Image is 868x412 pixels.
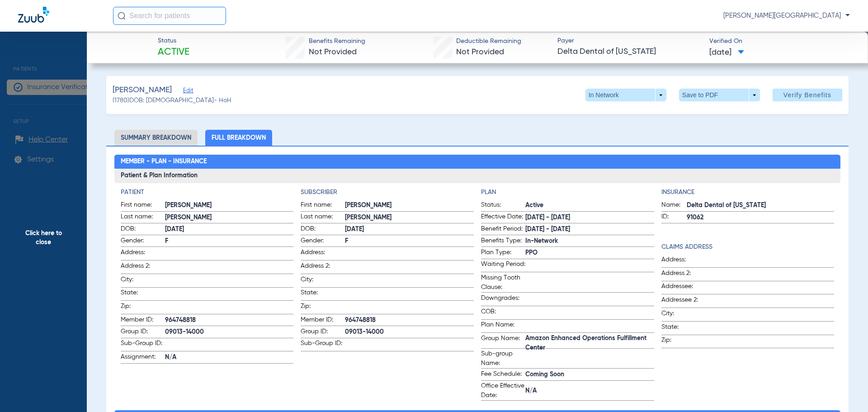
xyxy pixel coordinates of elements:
span: Coming Soon [525,370,654,379]
span: 91062 [687,213,835,223]
span: 964748818 [165,316,294,325]
span: Address 2: [661,269,706,281]
span: Address: [661,255,706,267]
span: Missing Tooth Clause: [481,273,525,292]
span: State: [121,288,165,300]
span: Verify Benefits [783,91,831,99]
span: Address: [301,248,345,260]
span: Not Provided [456,48,504,56]
h4: Plan [481,188,654,197]
iframe: Chat Widget [823,369,868,412]
span: Status: [481,200,525,211]
span: ID: [661,212,687,223]
li: Full Breakdown [205,130,272,146]
span: N/A [525,386,654,396]
span: Zip: [121,302,165,314]
span: (1780) DOB: [DEMOGRAPHIC_DATA] - HoH [113,96,231,105]
span: [PERSON_NAME] [113,85,172,96]
span: Last name: [121,212,165,223]
span: State: [301,288,345,300]
span: Amazon Enhanced Operations Fulfillment Center [525,339,654,348]
span: Verified On [709,37,854,46]
span: Name: [661,200,687,211]
span: First name: [301,200,345,211]
span: 09013-14000 [345,327,474,337]
span: Gender: [121,236,165,247]
span: DOB: [121,224,165,235]
span: Delta Dental of [US_STATE] [687,201,835,210]
span: [PERSON_NAME] [165,213,294,223]
span: [DATE] - [DATE] [525,213,654,223]
span: Zip: [301,302,345,314]
span: Group ID: [121,327,165,338]
span: [DATE] [709,47,744,58]
span: Active [525,201,654,210]
span: Payer [557,36,702,46]
span: Downgrades: [481,294,525,306]
span: Plan Type: [481,248,525,259]
span: Last name: [301,212,345,223]
span: Waiting Period: [481,260,525,272]
h2: Member - Plan - Insurance [114,155,841,169]
span: [PERSON_NAME] [345,201,474,210]
span: Sub-Group ID: [301,339,345,351]
span: Deductible Remaining [456,37,521,46]
span: COB: [481,307,525,319]
span: F [345,237,474,246]
input: Search for patients [113,7,226,25]
span: Office Effective Date: [481,381,525,400]
span: Not Provided [309,48,357,56]
span: Member ID: [121,315,165,326]
span: [DATE] - [DATE] [525,225,654,234]
span: PPO [525,248,654,258]
img: Zuub Logo [18,7,49,23]
span: City: [301,275,345,287]
span: Address 2: [301,261,345,274]
span: Active [158,46,189,59]
span: 964748818 [345,316,474,325]
button: Save to PDF [679,89,760,101]
li: Summary Breakdown [114,130,198,146]
h4: Insurance [661,188,835,197]
span: State: [661,322,706,335]
span: Addressee: [661,282,706,294]
span: Edit [183,87,191,96]
h4: Claims Address [661,242,835,252]
span: Benefits Type: [481,236,525,247]
span: First name: [121,200,165,211]
span: F [165,237,294,246]
span: Fee Schedule: [481,369,525,380]
span: Benefit Period: [481,224,525,235]
span: Zip: [661,336,706,348]
span: Assignment: [121,352,165,363]
span: Effective Date: [481,212,525,223]
span: [DATE] [165,225,294,234]
button: Verify Benefits [773,89,842,101]
h4: Subscriber [301,188,474,197]
span: City: [121,275,165,287]
span: [DATE] [345,225,474,234]
button: In Network [585,89,666,101]
span: Address: [121,248,165,260]
span: Status [158,36,189,46]
h4: Patient [121,188,294,197]
span: [PERSON_NAME] [345,213,474,223]
span: Sub-group Name: [481,349,525,368]
span: 09013-14000 [165,327,294,337]
span: Benefits Remaining [309,37,365,46]
h3: Patient & Plan Information [114,169,841,183]
span: [PERSON_NAME] [165,201,294,210]
span: City: [661,309,706,321]
span: Delta Dental of [US_STATE] [557,46,702,57]
span: Member ID: [301,315,345,326]
span: Gender: [301,236,345,247]
span: Addressee 2: [661,295,706,308]
span: Group Name: [481,334,525,348]
span: DOB: [301,224,345,235]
